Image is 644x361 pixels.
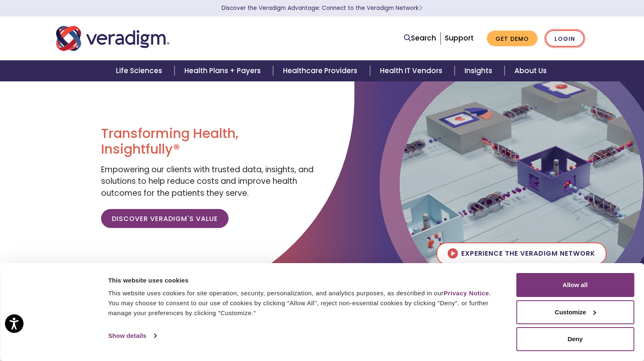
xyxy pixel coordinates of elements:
img: Veradigm logo [56,25,170,52]
a: Life Sciences [106,60,175,81]
a: Insights [455,60,505,81]
a: Health Plans + Payers [175,60,273,81]
a: Support [445,33,474,43]
a: Get Demo [487,31,538,47]
a: About Us [505,60,557,81]
span: Empowering our clients with trusted data, insights, and solutions to help reduce costs and improv... [101,164,314,199]
iframe: Drift Chat Widget [486,310,634,351]
button: Allow all [516,273,634,297]
a: Discover Veradigm's Value [101,209,229,228]
div: This website uses cookies [108,275,498,285]
button: Customize [516,300,634,324]
a: Healthcare Providers [273,60,370,81]
a: Login [545,30,584,47]
h1: Transforming Health, Insightfully® [101,126,316,157]
a: Discover the Veradigm Advantage: Connect to the Veradigm NetworkLearn More [222,4,422,12]
div: This website uses cookies for site operation, security, personalization, and analytics purposes, ... [108,288,498,318]
span: Learn More [419,4,422,12]
a: Show details [108,330,156,342]
a: Privacy Notice [443,290,489,297]
a: Search [404,33,436,44]
a: Health IT Vendors [370,60,455,81]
